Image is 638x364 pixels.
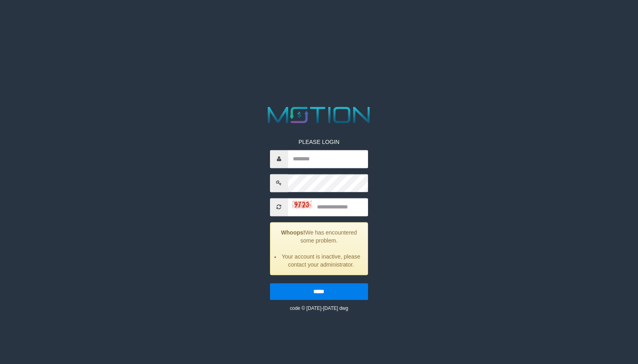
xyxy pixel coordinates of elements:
[263,104,375,126] img: MOTION_logo.png
[292,200,312,208] img: captcha
[270,138,368,146] p: PLEASE LOGIN
[281,229,305,236] strong: Whoops!
[290,305,348,311] small: code © [DATE]-[DATE] dwg
[270,222,368,275] div: We has encountered some problem.
[280,253,362,269] li: Your account is inactive, please contact your administrator.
